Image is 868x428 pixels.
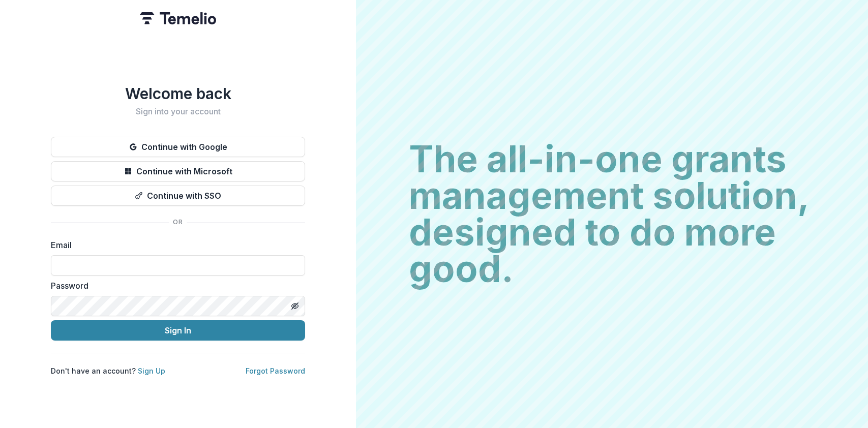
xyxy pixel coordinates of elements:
[51,161,305,181] button: Continue with Microsoft
[140,12,216,24] img: Temelio
[51,84,305,103] h1: Welcome back
[51,107,305,116] h2: Sign into your account
[246,366,305,375] a: Forgot Password
[51,280,299,292] label: Password
[51,365,165,376] p: Don't have an account?
[51,239,299,251] label: Email
[138,366,165,375] a: Sign Up
[287,298,303,314] button: Toggle password visibility
[51,320,305,341] button: Sign In
[51,137,305,157] button: Continue with Google
[51,186,305,206] button: Continue with SSO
